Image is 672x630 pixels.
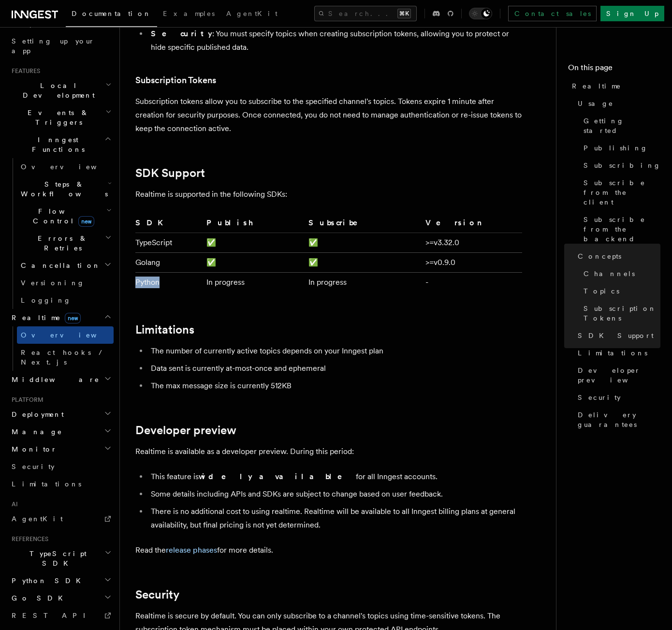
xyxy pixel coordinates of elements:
span: Inngest Functions [8,135,104,154]
a: REST API [8,607,114,624]
a: Subscription Tokens [580,300,660,327]
div: Inngest Functions [8,158,114,309]
td: In progress [203,272,305,292]
span: Limitations [578,348,647,358]
a: Usage [574,95,660,112]
a: Getting started [580,112,660,139]
a: Subscription Tokens [135,73,216,87]
span: new [78,216,94,227]
span: Features [8,67,40,75]
a: Concepts [574,248,660,265]
span: REST API [12,612,94,619]
a: release phases [166,545,217,555]
a: React hooks / Next.js [17,344,114,371]
span: Deployment [8,410,64,419]
kbd: ⌘K [397,9,411,18]
th: Publish [203,217,305,233]
th: SDK [135,217,203,233]
span: Limitations [12,480,81,488]
a: Subscribe from the backend [580,211,660,248]
a: Subscribe from the client [580,174,660,211]
span: Subscribe from the backend [584,215,660,244]
a: Security [135,588,179,601]
td: Golang [135,252,203,272]
span: Cancellation [17,261,101,270]
a: Overview [17,158,114,176]
span: Versioning [21,279,85,287]
span: AI [8,500,18,508]
span: Python SDK [8,576,87,586]
span: Channels [584,269,635,278]
span: Subscription Tokens [584,304,660,323]
button: Deployment [8,406,114,423]
span: Security [578,393,621,402]
a: Overview [17,326,114,344]
p: Subscription tokens allow you to subscribe to the specified channel's topics. Tokens expire 1 min... [135,95,522,135]
a: AgentKit [220,3,283,26]
button: Manage [8,423,114,440]
a: Security [8,458,114,475]
strong: widely available [199,472,356,481]
td: ✅ [305,233,421,252]
button: Cancellation [17,257,114,274]
a: AgentKit [8,510,114,527]
a: Delivery guarantees [574,406,660,433]
th: Version [422,217,522,233]
th: Subscribe [305,217,421,233]
strong: Security [151,29,212,38]
span: Security [12,463,55,470]
button: Flow Controlnew [17,203,114,230]
a: Documentation [66,3,157,27]
span: Overview [21,331,120,339]
li: The max message size is currently 512KB [148,379,522,393]
span: References [8,535,48,543]
button: Toggle dark mode [469,8,492,19]
button: Steps & Workflows [17,176,114,203]
a: Developer preview [135,424,236,437]
a: Subscribing [580,157,660,174]
td: ✅ [203,233,305,252]
span: Subscribe from the client [584,178,660,207]
div: Realtimenew [8,326,114,371]
span: Errors & Retries [17,234,105,253]
li: : You must specify topics when creating subscription tokens, allowing you to protect or hide spec... [148,27,522,54]
a: Versioning [17,274,114,292]
button: Realtimenew [8,309,114,326]
span: Monitor [8,444,57,454]
span: React hooks / Next.js [21,349,106,366]
span: Manage [8,427,62,437]
td: >=v3.32.0 [422,233,522,252]
a: Channels [580,265,660,282]
li: The number of currently active topics depends on your Inngest plan [148,344,522,358]
span: Steps & Workflows [17,179,108,199]
span: Getting started [584,116,660,135]
span: Setting up your app [12,37,95,55]
li: Some details including APIs and SDKs are subject to change based on user feedback. [148,487,522,501]
span: Logging [21,296,71,304]
span: AgentKit [226,10,278,17]
button: Local Development [8,77,114,104]
li: This feature is for all Inngest accounts. [148,470,522,483]
a: Developer preview [574,362,660,389]
button: Events & Triggers [8,104,114,131]
span: Realtime [572,81,621,91]
span: Usage [578,99,614,108]
button: Middleware [8,371,114,388]
p: Read the for more details. [135,543,522,557]
span: Realtime [8,313,81,322]
button: TypeScript SDK [8,545,114,572]
a: SDK Support [574,327,660,344]
a: Realtime [568,77,660,95]
td: TypeScript [135,233,203,252]
span: TypeScript SDK [8,549,104,568]
span: Flow Control [17,206,106,226]
span: Publishing [584,143,648,153]
li: There is no additional cost to using realtime. Realtime will be available to all Inngest billing ... [148,505,522,532]
a: Topics [580,282,660,300]
button: Errors & Retries [17,230,114,257]
span: Platform [8,396,44,404]
span: Events & Triggers [8,108,105,127]
button: Inngest Functions [8,131,114,158]
p: Realtime is supported in the following SDKs: [135,188,522,201]
td: ✅ [203,252,305,272]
